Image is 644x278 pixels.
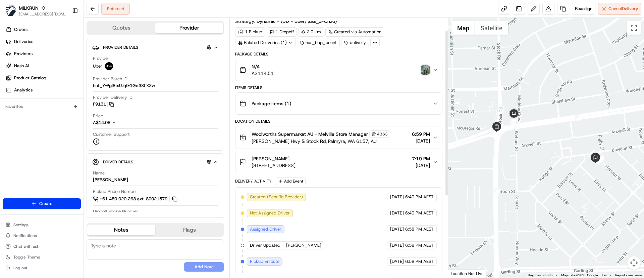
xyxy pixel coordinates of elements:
span: Product Catalog [14,75,46,81]
span: 4363 [377,131,388,137]
span: Nash AI [14,63,29,69]
span: Create [39,201,52,207]
div: Delivery Activity [235,178,272,184]
button: Toggle fullscreen view [627,21,641,35]
div: has_bag_count [297,38,340,47]
div: 8 [497,107,504,114]
span: [DATE] [390,242,404,248]
button: photo_proof_of_delivery image [421,65,430,75]
img: MILKRUN [5,5,16,16]
a: Product Catalog [3,73,84,83]
button: Notifications [3,231,81,240]
button: Notes [87,225,155,235]
span: Provider [93,55,109,62]
span: Provider Batch ID [93,76,127,82]
div: 5 [509,117,517,124]
span: [DATE] [390,259,404,265]
img: Google [450,269,472,278]
span: Dynamic - (DD + Uber) (dss_cPCnzd) [257,18,337,25]
span: [DATE] [390,210,404,216]
span: Created (Sent To Provider) [250,194,303,200]
button: Woolworths Supermarket AU - Melville Store Manager4363[PERSON_NAME] Hwy & Stock Rd, Palmyra, WA 6... [235,126,442,149]
span: 6:58 PM AEST [405,259,434,265]
div: 23 [508,122,516,129]
span: Providers [14,51,33,57]
button: Settings [3,220,81,230]
a: Nash AI [3,61,84,71]
a: Open this area in Google Maps (opens a new window) [450,269,472,278]
span: Settings [13,222,29,228]
button: [PERSON_NAME][STREET_ADDRESS]7:19 PM[DATE] [235,151,442,173]
div: 15 [596,155,603,163]
button: MILKRUNMILKRUN[EMAIL_ADDRESS][DOMAIN_NAME] [3,3,69,19]
span: Reassign [575,6,592,12]
span: A$14.08 [93,120,110,125]
a: Orders [3,24,84,35]
button: Toggle Theme [3,252,81,262]
button: Provider [155,23,223,33]
div: 4 [509,117,517,124]
button: Log out [3,263,81,273]
span: Package Items ( 1 ) [252,100,291,107]
span: [PERSON_NAME] [252,155,289,162]
span: bat_Y-PgI8tsUJqfE1Gd3SLX2w [93,83,155,89]
div: 1 Pickup [235,27,265,37]
span: [DATE] [390,226,404,232]
span: Notifications [13,233,37,238]
a: Deliveries [3,36,84,47]
span: 7:19 PM [412,155,430,162]
div: Package Details [235,51,442,57]
span: [PERSON_NAME] Hwy & Stock Rd, Palmyra, WA 6157, AU [252,138,390,145]
button: Keyboard shortcuts [528,273,557,278]
button: Package Items (1) [235,93,442,114]
div: Strategy: [235,18,342,25]
div: Location Details [235,119,442,124]
img: uber-new-logo.jpeg [105,62,113,70]
span: Woolworths Supermarket AU - Melville Store Manager [252,131,368,137]
span: +61 480 020 263 ext. 80021579 [100,196,167,202]
a: Dynamic - (DD + Uber) (dss_cPCnzd) [257,18,342,25]
button: MILKRUN [19,5,39,11]
div: 13 [596,156,603,163]
button: Chat with us! [3,242,81,251]
span: N/A [252,63,274,70]
button: Show street map [451,21,475,35]
div: Favorites [3,101,81,112]
span: Deliveries [14,39,33,45]
button: Show satellite imagery [475,21,508,35]
a: Terms (opens in new tab) [602,273,611,277]
span: 6:40 PM AEST [405,194,434,200]
span: Uber [93,63,102,69]
button: Map camera controls [627,256,641,270]
div: Items Details [235,85,442,90]
button: Provider Details [92,42,218,53]
span: Driver Updated [250,242,280,248]
button: CancelDelivery [598,3,641,15]
span: Log out [13,265,27,271]
div: 1 Dropoff [267,27,297,37]
div: [PERSON_NAME] [93,177,128,183]
div: Location Not Live [448,269,487,278]
span: Map data ©2025 Google [561,273,598,277]
span: A$114.51 [252,70,274,77]
div: 10 [597,157,604,164]
span: Provider Details [103,45,138,50]
div: 12 [596,155,603,163]
button: Quotes [87,23,155,33]
div: Created via Automation [325,27,384,37]
span: Assigned Driver [250,226,281,232]
div: 14 [596,156,604,164]
span: 6:58 PM AEST [405,242,434,248]
span: Cancel Delivery [608,6,638,12]
a: +61 480 020 263 ext. 80021579 [93,195,178,203]
div: 2.0 km [298,27,324,37]
span: Driver Details [103,159,133,165]
div: delivery [341,38,369,47]
div: 17 [494,188,501,195]
span: 6:59 PM [412,131,430,137]
button: N/AA$114.51photo_proof_of_delivery image [235,59,442,81]
a: Analytics [3,85,84,95]
a: Providers [3,48,84,59]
